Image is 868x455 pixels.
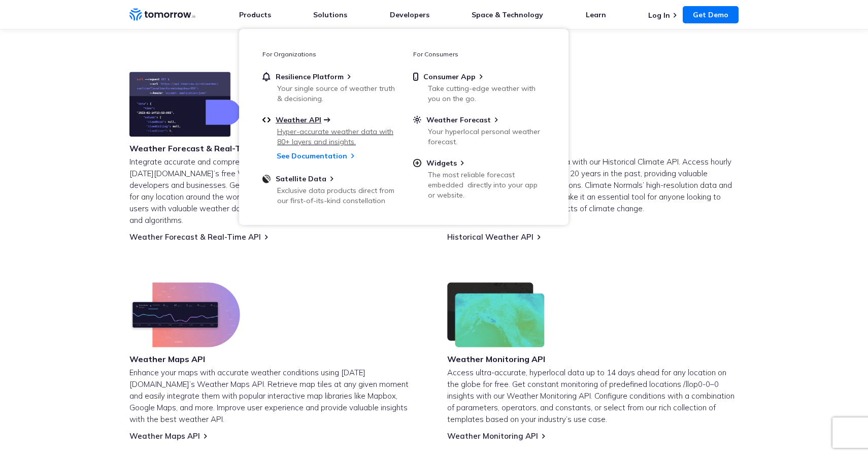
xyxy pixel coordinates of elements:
a: Products [239,10,271,19]
a: Weather Maps API [129,431,200,441]
span: Consumer App [423,72,476,81]
a: Log In [648,11,670,20]
span: Resilience Platform [276,72,344,81]
img: plus-circle.svg [413,158,421,168]
a: Home link [129,7,195,22]
img: sun.svg [413,115,421,124]
a: Satellite DataExclusive data products direct from our first-of-its-kind constellation [262,174,394,204]
div: Hyper-accurate weather data with 80+ layers and insights. [277,126,395,147]
h3: For Organizations [262,50,394,58]
a: Weather Monitoring API [447,431,538,441]
a: Get Demo [683,6,739,23]
h3: Weather Monitoring API [447,353,545,365]
p: Access ultra-accurate, hyperlocal data up to 14 days ahead for any location on the globe for free... [447,367,739,425]
a: Consumer AppTake cutting-edge weather with you on the go. [413,72,545,102]
span: Weather API [276,115,321,124]
div: Exclusive data products direct from our first-of-its-kind constellation [277,185,395,206]
a: Space & Technology [472,10,543,19]
p: Enhance your maps with accurate weather conditions using [DATE][DOMAIN_NAME]’s Weather Maps API. ... [129,367,421,425]
img: bell.svg [262,72,271,81]
h3: Weather Forecast & Real-Time API [129,143,271,154]
img: api.svg [262,115,271,124]
img: satellite-data-menu.png [262,174,271,183]
a: Weather ForecastYour hyperlocal personal weather forecast. [413,115,545,145]
a: Resilience PlatformYour single source of weather truth & decisioning. [262,72,394,102]
a: Weather Forecast & Real-Time API [129,232,261,242]
div: Take cutting-edge weather with you on the go. [428,83,546,104]
a: WidgetsThe most reliable forecast embedded directly into your app or website. [413,158,545,198]
h3: For Consumers [413,50,545,58]
span: Weather Forecast [426,115,491,124]
a: Historical Weather API [447,232,533,242]
span: Satellite Data [276,174,326,183]
a: Learn [586,10,606,19]
p: Unlock the power of historical data with our Historical Climate API. Access hourly and daily weat... [447,156,739,214]
div: The most reliable forecast embedded directly into your app or website. [428,170,546,200]
div: Your single source of weather truth & decisioning. [277,83,395,104]
img: mobile.svg [413,72,418,81]
a: Solutions [313,10,347,19]
a: Weather APIHyper-accurate weather data with 80+ layers and insights. [262,115,394,145]
a: See Documentation [277,151,347,160]
div: Your hyperlocal personal weather forecast. [428,126,546,147]
a: Developers [390,10,429,19]
p: Integrate accurate and comprehensive weather data into your applications with [DATE][DOMAIN_NAME]... [129,156,421,226]
span: Widgets [426,158,457,168]
h3: Weather Maps API [129,353,240,365]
